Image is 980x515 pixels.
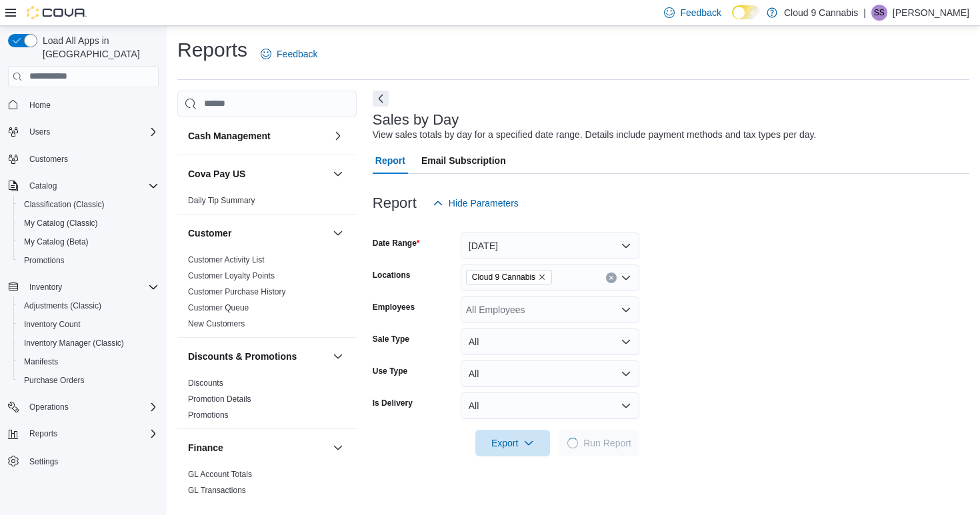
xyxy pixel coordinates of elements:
input: Dark Mode [732,5,760,19]
button: Reports [3,424,164,443]
a: GL Transactions [188,486,246,495]
span: Report [375,147,405,174]
span: Purchase Orders [19,372,159,388]
button: Next [373,91,389,107]
nav: Complex example [8,90,159,506]
span: Inventory Manager (Classic) [24,338,124,348]
span: Inventory Manager (Classic) [19,335,159,351]
p: Cloud 9 Cannabis [784,5,858,21]
label: Locations [373,270,411,280]
button: Purchase Orders [13,371,164,390]
span: Inventory Count [19,316,159,332]
span: My Catalog (Beta) [24,237,89,247]
span: Settings [29,456,58,467]
button: Finance [188,441,327,454]
button: Operations [3,398,164,416]
a: Customer Queue [188,303,249,312]
button: LoadingRun Report [559,430,639,456]
span: Reports [29,428,57,439]
button: Inventory [3,278,164,296]
button: Clear input [606,272,617,283]
span: Customers [24,151,159,167]
button: All [461,328,639,355]
button: Customers [3,149,164,169]
button: Manifests [13,352,164,371]
span: Adjustments (Classic) [19,298,159,314]
button: Inventory [24,279,67,295]
button: All [461,392,639,419]
span: Operations [24,399,159,415]
span: Classification (Classic) [19,197,159,213]
a: Promotions [188,410,229,420]
span: Manifests [24,356,58,367]
button: Inventory Manager (Classic) [13,334,164,352]
button: Inventory Count [13,315,164,334]
span: Feedback [680,6,721,19]
button: Classification (Classic) [13,195,164,214]
span: Promotions [24,255,65,266]
a: Customer Loyalty Points [188,271,275,280]
span: My Catalog (Classic) [19,215,159,231]
span: SS [874,5,885,21]
a: Home [24,97,56,113]
span: My Catalog (Classic) [24,218,98,229]
a: Inventory Manager (Classic) [19,335,129,351]
a: Feedback [255,41,323,67]
button: Cova Pay US [330,166,346,182]
span: Email Subscription [421,147,506,174]
h3: Discounts & Promotions [188,350,297,363]
button: Users [24,124,55,140]
span: Settings [24,452,159,469]
div: Cova Pay US [177,193,357,214]
button: Operations [24,399,74,415]
label: Date Range [373,238,420,249]
a: My Catalog (Classic) [19,215,103,231]
label: Use Type [373,366,407,376]
h3: Sales by Day [373,112,459,128]
a: Adjustments (Classic) [19,298,107,314]
button: Cash Management [188,129,327,143]
a: Promotion Details [188,394,251,404]
div: Discounts & Promotions [177,375,357,428]
p: | [863,5,866,21]
button: Cash Management [330,128,346,144]
span: Classification (Classic) [24,199,105,210]
a: Manifests [19,354,63,370]
span: Feedback [277,47,317,61]
a: Inventory Count [19,316,86,332]
span: Run Report [583,436,631,450]
span: Inventory Count [24,319,81,330]
span: Inventory [24,279,159,295]
a: Purchase Orders [19,372,90,388]
label: Sale Type [373,334,409,344]
button: Discounts & Promotions [188,350,327,363]
a: GL Account Totals [188,470,252,479]
span: Hide Parameters [449,197,519,210]
button: Customer [188,227,327,240]
span: Loading [567,438,578,448]
button: Remove Cloud 9 Cannabis from selection in this group [538,273,546,281]
button: Discounts & Promotions [330,348,346,364]
span: Reports [24,426,159,442]
span: Cloud 9 Cannabis [472,270,535,284]
a: Settings [24,454,63,470]
span: Home [24,97,159,113]
span: Manifests [19,354,159,370]
h3: Customer [188,227,231,240]
h1: Reports [177,37,247,63]
button: Promotions [13,251,164,270]
span: Catalog [24,178,159,194]
a: Promotions [19,253,70,268]
a: Customer Activity List [188,255,265,264]
span: Adjustments (Classic) [24,300,101,311]
button: Open list of options [621,304,631,315]
button: Hide Parameters [427,190,524,217]
span: Purchase Orders [24,375,85,386]
span: Cloud 9 Cannabis [466,270,552,284]
span: Operations [29,402,69,412]
button: My Catalog (Beta) [13,233,164,251]
a: Discounts [188,378,223,388]
a: Classification (Classic) [19,197,110,213]
span: Inventory [29,282,62,292]
h3: Finance [188,441,223,454]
